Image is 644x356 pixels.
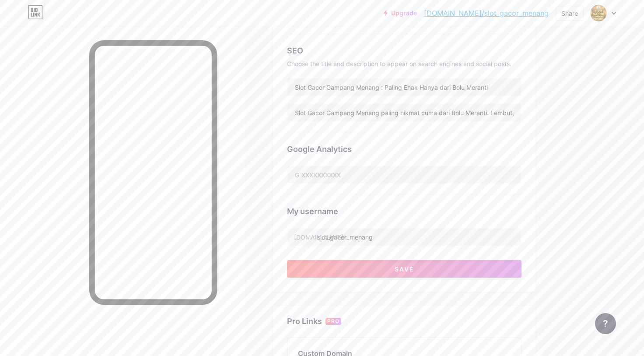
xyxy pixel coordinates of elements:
[287,228,521,246] input: username
[287,143,521,155] div: Google Analytics
[287,316,322,327] div: Pro Links
[287,166,521,183] input: G-XXXXXXXXXX
[287,205,521,217] div: My username
[287,45,521,56] div: SEO
[561,9,578,18] div: Share
[395,265,414,273] span: Save
[327,318,339,325] span: PRO
[424,8,549,18] a: [DOMAIN_NAME]/slot_gacor_menang
[287,60,521,67] div: Choose the title and description to appear on search engines and social posts.
[294,233,346,242] div: [DOMAIN_NAME]/
[384,10,417,17] a: Upgrade
[590,5,607,21] img: slot_gacor_menang
[287,260,521,278] button: Save
[287,78,521,96] input: Title
[287,104,521,121] input: Description (max 160 chars)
